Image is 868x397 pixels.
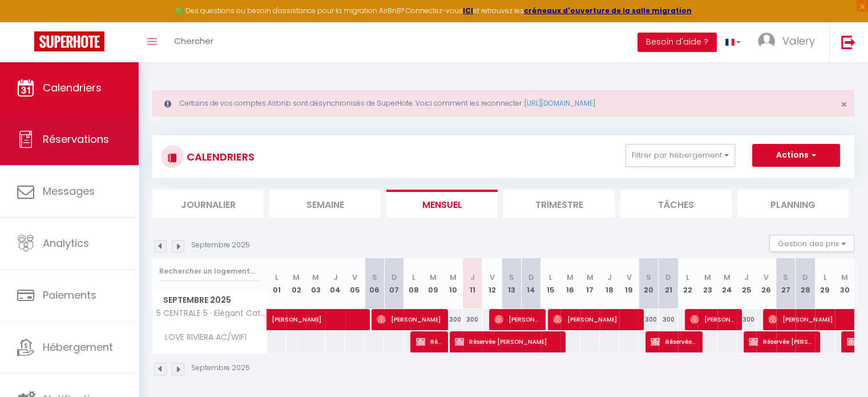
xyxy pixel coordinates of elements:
a: Chercher [165,22,222,62]
abbr: J [744,272,749,283]
th: 12 [482,258,502,309]
span: [PERSON_NAME] [377,308,441,330]
span: Hébergement [43,340,113,354]
input: Rechercher un logement... [159,261,260,282]
th: 27 [776,258,796,309]
th: 05 [345,258,365,309]
img: ... [758,33,775,50]
th: 06 [365,258,384,309]
th: 10 [443,258,462,309]
abbr: J [470,272,475,283]
span: Réservations [43,132,109,146]
th: 15 [541,258,560,309]
div: Certains de vos comptes Airbnb sont désynchronisés de SuperHote. Voici comment les reconnecter : [152,90,854,117]
span: [PERSON_NAME] [494,308,539,330]
span: Analytics [43,236,89,250]
th: 11 [463,258,482,309]
p: Septembre 2025 [191,363,250,374]
li: Trimestre [503,190,615,218]
abbr: M [567,272,574,283]
span: [PERSON_NAME] [553,308,637,330]
th: 08 [404,258,423,309]
abbr: S [372,272,377,283]
a: [URL][DOMAIN_NAME] [524,98,595,108]
span: LOVE RIVIERA AC/WIFI [155,331,249,344]
abbr: L [275,272,278,283]
span: Réservée [PERSON_NAME] [749,331,813,352]
button: Actions [752,144,840,167]
abbr: J [333,272,338,283]
th: 13 [502,258,521,309]
abbr: M [841,272,848,283]
strong: ICI [463,6,473,15]
th: 29 [815,258,834,309]
button: Filtrer par hébergement [625,144,735,167]
th: 17 [580,258,600,309]
abbr: L [412,272,415,283]
th: 25 [737,258,756,309]
a: [PERSON_NAME] [267,309,286,331]
th: 24 [717,258,737,309]
button: Besoin d'aide ? [637,33,717,52]
span: Réservée Simon [416,331,442,352]
span: 5 CENTRALE 5 · Elégant Cathédrale AC/WIFI [155,309,269,318]
th: 04 [325,258,345,309]
a: créneaux d'ouverture de la salle migration [524,6,692,15]
abbr: D [528,272,534,283]
abbr: D [391,272,397,283]
span: Valery [782,34,815,48]
span: Calendriers [43,81,102,95]
span: Réservée [PERSON_NAME] [651,331,696,352]
span: Paiements [43,288,96,302]
abbr: J [607,272,612,283]
div: 300 [639,309,658,330]
th: 30 [835,258,854,309]
th: 07 [384,258,403,309]
th: 03 [306,258,325,309]
th: 18 [600,258,619,309]
abbr: S [509,272,514,283]
li: Planning [737,190,849,218]
h3: CALENDRIERS [184,144,255,170]
th: 14 [522,258,541,309]
li: Journalier [152,190,264,218]
th: 23 [697,258,717,309]
span: Réservée [PERSON_NAME] [455,331,558,352]
abbr: D [802,272,808,283]
abbr: V [627,272,632,283]
span: [PERSON_NAME] [272,303,403,324]
th: 26 [756,258,776,309]
th: 16 [560,258,580,309]
abbr: M [312,272,319,283]
span: Messages [43,184,95,198]
p: Septembre 2025 [191,240,250,251]
abbr: V [352,272,357,283]
abbr: D [665,272,671,283]
span: Septembre 2025 [153,292,267,308]
div: 300 [463,309,482,330]
abbr: V [764,272,769,283]
th: 22 [678,258,697,309]
button: Ouvrir le widget de chat LiveChat [9,5,43,39]
li: Mensuel [386,190,498,218]
th: 02 [286,258,306,309]
abbr: S [783,272,788,283]
li: Semaine [269,190,381,218]
button: Close [841,99,847,110]
abbr: M [293,272,300,283]
abbr: M [587,272,594,283]
th: 09 [423,258,443,309]
div: 300 [443,309,462,330]
abbr: M [704,272,711,283]
abbr: M [724,272,730,283]
th: 01 [267,258,286,309]
abbr: L [549,272,552,283]
a: ... Valery [749,22,829,62]
img: Super Booking [34,31,104,51]
abbr: V [490,272,495,283]
abbr: M [430,272,437,283]
abbr: M [449,272,456,283]
th: 20 [639,258,658,309]
th: 19 [619,258,639,309]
